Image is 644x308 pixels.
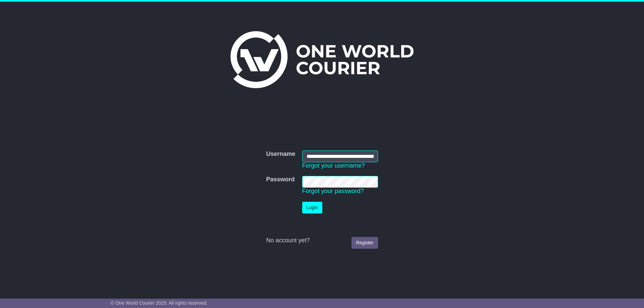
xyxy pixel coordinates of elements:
img: One World [230,31,414,88]
a: Register [352,237,378,249]
a: Forgot your username? [302,162,365,169]
label: Username [266,150,295,158]
div: No account yet? [266,237,378,244]
span: © One World Courier 2025. All rights reserved. [111,300,208,306]
a: Forgot your password? [302,188,364,194]
label: Password [266,176,294,183]
button: Login [302,202,322,213]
